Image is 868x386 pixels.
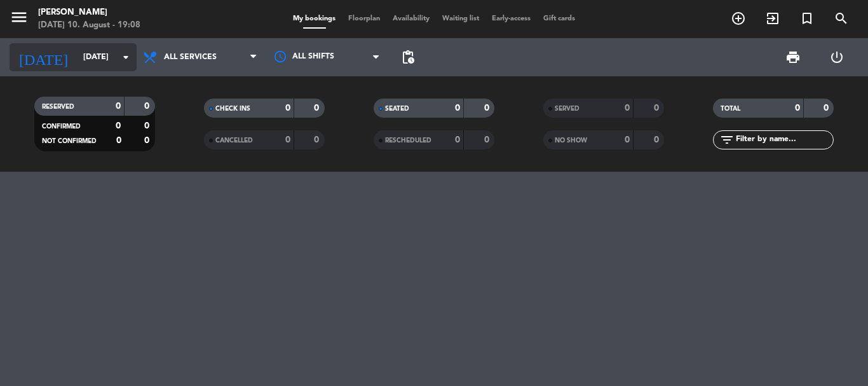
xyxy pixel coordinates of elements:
[436,15,485,22] span: Waiting list
[455,104,460,113] strong: 0
[731,11,746,26] i: add_circle_outline
[215,137,253,144] span: CANCELLED
[215,106,250,112] span: CHECK INS
[164,53,217,62] span: All services
[42,138,97,144] span: NOT CONFIRMED
[654,135,661,144] strong: 0
[455,135,460,144] strong: 0
[385,137,431,144] span: RESCHEDULED
[118,50,133,65] i: arrow_drop_down
[824,104,831,113] strong: 0
[38,6,140,19] div: [PERSON_NAME]
[834,11,849,26] i: search
[484,135,492,144] strong: 0
[285,135,290,144] strong: 0
[10,8,29,27] i: menu
[795,104,800,113] strong: 0
[10,8,29,31] button: menu
[719,132,735,148] i: filter_list
[42,123,81,130] span: CONFIRMED
[314,104,322,113] strong: 0
[625,135,630,144] strong: 0
[829,50,844,65] i: power_settings_new
[287,15,342,22] span: My bookings
[625,104,630,113] strong: 0
[144,136,152,145] strong: 0
[765,11,780,26] i: exit_to_app
[785,50,801,65] span: print
[735,133,833,147] input: Filter by name...
[654,104,661,113] strong: 0
[144,121,152,130] strong: 0
[285,104,290,113] strong: 0
[485,15,537,22] span: Early-access
[116,121,121,130] strong: 0
[10,43,77,71] i: [DATE]
[38,19,140,32] div: [DATE] 10. August - 19:08
[116,136,121,145] strong: 0
[555,137,587,144] span: NO SHOW
[484,104,492,113] strong: 0
[815,38,858,76] div: LOG OUT
[314,135,322,144] strong: 0
[385,106,409,112] span: SEATED
[42,104,74,110] span: RESERVED
[342,15,386,22] span: Floorplan
[400,50,416,65] span: pending_actions
[144,102,152,111] strong: 0
[116,102,121,111] strong: 0
[555,106,580,112] span: SERVED
[721,106,740,112] span: TOTAL
[537,15,581,22] span: Gift cards
[799,11,815,26] i: turned_in_not
[386,15,436,22] span: Availability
